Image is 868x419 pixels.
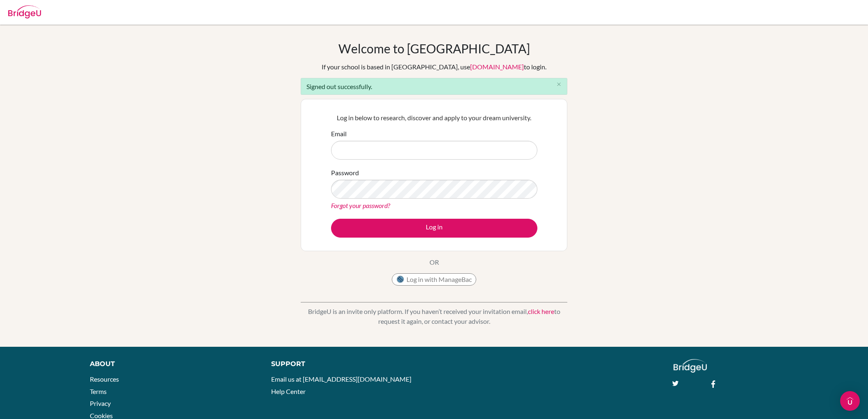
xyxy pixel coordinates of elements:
button: Log in [331,219,537,238]
div: Support [271,359,424,369]
div: About [90,359,253,369]
div: Open Intercom Messenger [840,391,860,411]
div: If your school is based in [GEOGRAPHIC_DATA], use to login. [322,62,546,72]
a: [DOMAIN_NAME] [470,63,524,71]
img: logo_white@2x-f4f0deed5e89b7ecb1c2cc34c3e3d731f90f0f143d5ea2071677605dd97b5244.png [674,359,707,373]
label: Email [331,129,347,139]
button: Log in with ManageBac [392,273,476,286]
button: Close [550,78,567,91]
a: Resources [90,375,119,383]
a: Forgot your password? [331,201,390,209]
img: Bridge-U [8,5,41,18]
i: close [556,81,562,87]
a: Terms [90,387,107,395]
label: Password [331,168,359,178]
p: Log in below to research, discover and apply to your dream university. [331,113,537,123]
div: Signed out successfully. [301,78,567,95]
a: Help Center [271,387,306,395]
p: BridgeU is an invite only platform. If you haven’t received your invitation email, to request it ... [301,307,567,326]
a: click here [528,307,554,315]
h1: Welcome to [GEOGRAPHIC_DATA] [338,41,530,56]
a: Email us at [EMAIL_ADDRESS][DOMAIN_NAME] [271,375,411,383]
p: OR [429,257,439,267]
a: Privacy [90,399,111,407]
